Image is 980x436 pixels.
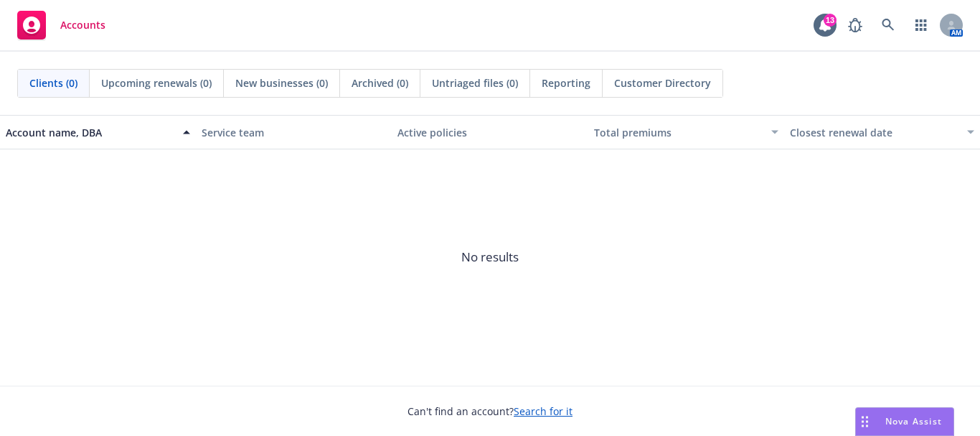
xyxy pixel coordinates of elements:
[856,408,874,435] div: Drag to move
[432,75,518,91] span: Untriaged files (0)
[397,125,582,140] div: Active policies
[514,404,573,418] a: Search for it
[202,125,386,140] div: Service team
[874,11,903,40] a: Search
[29,75,77,91] span: Clients (0)
[784,115,980,149] button: Closest renewal date
[542,75,590,91] span: Reporting
[11,5,111,45] a: Accounts
[907,11,936,40] a: Switch app
[594,125,763,140] div: Total premiums
[196,115,392,149] button: Service team
[614,75,711,91] span: Customer Directory
[824,14,837,27] div: 13
[407,404,573,419] span: Can't find an account?
[60,19,105,31] span: Accounts
[101,75,212,91] span: Upcoming renewals (0)
[235,75,328,91] span: New businesses (0)
[790,125,958,140] div: Closest renewal date
[588,115,784,149] button: Total premiums
[841,11,870,40] a: Report a Bug
[885,415,942,427] span: Nova Assist
[352,75,408,91] span: Archived (0)
[855,407,954,436] button: Nova Assist
[392,115,588,149] button: Active policies
[6,125,174,140] div: Account name, DBA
